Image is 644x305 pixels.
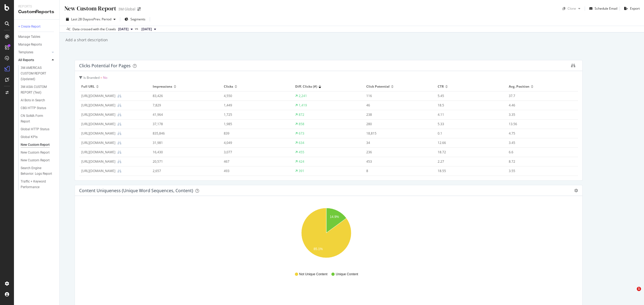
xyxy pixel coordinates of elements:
[153,140,213,145] div: 31,981
[509,140,569,145] div: 3.45
[18,34,56,40] a: Manage Tables
[438,94,498,98] div: 5.45
[153,112,213,117] div: 41,964
[18,4,55,9] div: Reports
[224,150,284,155] div: 3,077
[21,150,50,155] div: New Custom Report
[438,122,498,127] div: 5.33
[366,94,427,98] div: 116
[153,131,213,136] div: 835,846
[509,112,569,117] div: 3.35
[366,140,427,145] div: 34
[18,24,56,29] a: + Create Report
[509,122,569,127] div: 13.56
[153,150,213,155] div: 16,430
[366,131,427,136] div: 18,815
[64,15,118,24] button: Last 28 DaysvsPrev. Period
[18,34,40,40] div: Manage Tables
[81,140,115,145] div: https://www.3mcompany.jp/3M/ja_JP/architectural-design-jp/solutions/di-noc/
[21,98,56,103] a: AI Bots in Search
[366,122,427,127] div: 280
[79,63,131,68] div: Clicks Potential for Pages
[153,169,213,173] div: 2,657
[224,169,284,173] div: 493
[18,42,56,47] a: Manage Reports
[330,215,339,219] text: 14.9%
[153,84,172,89] span: Impressions
[18,24,41,29] div: + Create Report
[103,75,107,80] span: No
[438,169,498,173] div: 18.55
[224,122,284,127] div: 1,985
[81,112,115,117] div: https://www.littmann.com/fr-fr/home/
[83,75,100,80] span: Is Branded
[336,272,358,277] span: Unique Content
[141,27,152,32] span: 2025 Aug. 31st
[630,6,640,11] div: Export
[81,169,115,173] div: https://www.3m.com/3M/en_US/p/d/b00043108/
[438,150,498,155] div: 18.72
[21,158,50,163] div: New Custom Report
[79,205,573,267] div: A chart.
[65,37,108,43] div: Add a short description
[21,134,38,140] div: Global KPIs
[21,179,56,190] a: Traffic + Keyword Performance
[299,94,307,98] div: 2,241
[21,113,51,124] div: CN SoMA Form Report
[595,6,617,11] div: Schedule Email
[637,287,641,291] span: 1
[299,140,304,145] div: 634
[139,26,158,32] button: [DATE]
[122,15,148,24] button: Segments
[509,103,569,108] div: 4.46
[18,42,42,47] div: Manage Reports
[299,112,304,117] div: 872
[21,65,53,82] div: 3M AMERICAS CUSTOM REPORT (Updated)
[18,57,34,63] div: All Reports
[574,189,578,192] div: gear
[81,159,115,164] div: https://multimedia.3m.com/mws/mediawebserver?mwsId=SSSSSu9n_zu8l00xmYtUm8mZ5v70k17zHvu9lxtD7xt1ev...
[224,84,233,89] span: Clicks
[366,112,427,117] div: 238
[366,84,390,89] span: Click Potential
[118,27,129,32] span: 2025 Sep. 28th
[366,159,427,164] div: 453
[314,247,323,251] text: 85.1%
[81,122,115,127] div: https://carcaredoorstep.3m.com/
[299,131,304,136] div: 673
[18,9,55,15] div: CustomReports
[79,188,193,193] div: Content Uniqueness (Unique Word Sequences, Content)
[509,169,569,173] div: 3.55
[21,158,56,163] a: New Custom Report
[438,84,444,89] span: CTR
[21,142,50,148] div: New Custom Report
[21,142,56,148] a: New Custom Report
[21,98,45,103] div: AI Bots in Search
[224,103,284,108] div: 1,449
[81,84,95,89] span: Full URL
[118,6,135,12] div: 3M Global
[21,165,52,177] div: Search Engine Behavior: Logs Report
[622,4,640,13] button: Export
[21,127,49,132] div: Global HTTP Status
[366,150,427,155] div: 236
[137,7,141,11] div: arrow-right-arrow-left
[81,131,115,136] div: https://www.3m.com/3M/en_US/p/d/b00034650/
[90,17,111,21] span: vs Prev. Period
[71,17,90,21] span: Last 28 Days
[509,150,569,155] div: 6.6
[299,150,304,155] div: 455
[130,17,145,21] span: Segments
[509,159,569,164] div: 8.72
[299,169,304,173] div: 391
[64,4,116,13] div: New Custom Report
[81,94,115,98] div: https://www.3m.com/3M/en_US/p/d/b00036340/
[224,131,284,136] div: 839
[21,105,46,111] div: CBG HTTP Status
[21,165,56,177] a: Search Engine Behavior: Logs Report
[18,50,50,55] a: Templates
[21,113,56,124] a: CN SoMA Form Report
[100,75,102,80] span: =
[560,4,583,13] button: Clone
[299,103,307,108] div: 1,419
